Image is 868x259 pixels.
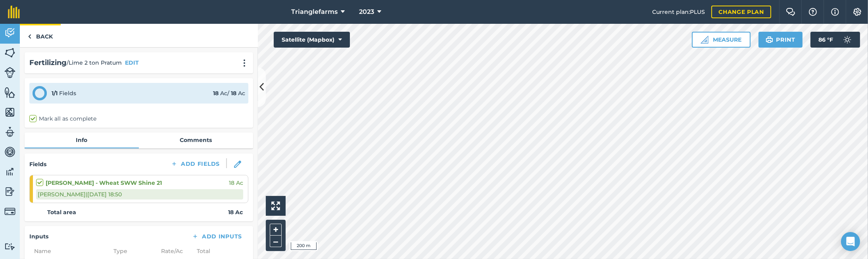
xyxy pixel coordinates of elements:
span: Name [29,247,109,255]
img: svg+xml;base64,PD94bWwgdmVyc2lvbj0iMS4wIiBlbmNvZGluZz0idXRmLTgiPz4KPCEtLSBHZW5lcmF0b3I6IEFkb2JlIE... [839,32,855,48]
img: svg+xml;base64,PHN2ZyB4bWxucz0iaHR0cDovL3d3dy53My5vcmcvMjAwMC9zdmciIHdpZHRoPSI1NiIgaGVpZ2h0PSI2MC... [4,47,15,59]
a: Comments [139,132,253,148]
h4: Inputs [29,232,48,241]
strong: [PERSON_NAME] - Wheat SWW Shine 21 [46,178,162,187]
strong: 18 [231,90,236,97]
div: Open Intercom Messenger [841,232,860,251]
a: Change plan [711,6,771,18]
button: Add Fields [164,158,226,169]
img: svg+xml;base64,PD94bWwgdmVyc2lvbj0iMS4wIiBlbmNvZGluZz0idXRmLTgiPz4KPCEtLSBHZW5lcmF0b3I6IEFkb2JlIE... [4,186,15,198]
span: Type [109,247,156,255]
strong: 18 Ac [228,208,243,217]
img: svg+xml;base64,PHN2ZyB4bWxucz0iaHR0cDovL3d3dy53My5vcmcvMjAwMC9zdmciIHdpZHRoPSI5IiBoZWlnaHQ9IjI0Ii... [28,32,31,41]
img: Two speech bubbles overlapping with the left bubble in the forefront [786,8,795,16]
img: svg+xml;base64,PHN2ZyB4bWxucz0iaHR0cDovL3d3dy53My5vcmcvMjAwMC9zdmciIHdpZHRoPSIxOSIgaGVpZ2h0PSIyNC... [766,35,773,44]
strong: 18 [213,90,219,97]
span: 18 Ac [229,178,243,187]
span: / Lime 2 ton Pratum [67,58,122,67]
strong: Total area [47,208,76,217]
span: Current plan : PLUS [652,8,705,16]
div: Ac / Ac [213,89,245,98]
img: svg+xml;base64,PD94bWwgdmVyc2lvbj0iMS4wIiBlbmNvZGluZz0idXRmLTgiPz4KPCEtLSBHZW5lcmF0b3I6IEFkb2JlIE... [4,126,15,138]
a: Back [20,24,61,47]
span: 2023 [359,7,374,17]
img: svg+xml;base64,PHN2ZyB4bWxucz0iaHR0cDovL3d3dy53My5vcmcvMjAwMC9zdmciIHdpZHRoPSI1NiIgaGVpZ2h0PSI2MC... [4,106,15,118]
button: 86 °F [810,32,860,48]
img: svg+xml;base64,PD94bWwgdmVyc2lvbj0iMS4wIiBlbmNvZGluZz0idXRmLTgiPz4KPCEtLSBHZW5lcmF0b3I6IEFkb2JlIE... [4,243,15,250]
img: svg+xml;base64,PD94bWwgdmVyc2lvbj0iMS4wIiBlbmNvZGluZz0idXRmLTgiPz4KPCEtLSBHZW5lcmF0b3I6IEFkb2JlIE... [4,67,15,78]
button: Print [759,32,803,48]
button: Add Inputs [185,231,248,242]
img: svg+xml;base64,PHN2ZyB4bWxucz0iaHR0cDovL3d3dy53My5vcmcvMjAwMC9zdmciIHdpZHRoPSI1NiIgaGVpZ2h0PSI2MC... [4,86,15,98]
img: A question mark icon [808,8,818,16]
label: Mark all as complete [29,115,96,123]
img: svg+xml;base64,PD94bWwgdmVyc2lvbj0iMS4wIiBlbmNvZGluZz0idXRmLTgiPz4KPCEtLSBHZW5lcmF0b3I6IEFkb2JlIE... [4,166,15,178]
button: EDIT [125,58,139,67]
h4: Fields [29,160,46,169]
strong: 1 / 1 [52,90,58,97]
span: Trianglefarms [291,7,338,17]
div: Fields [52,89,76,98]
img: A cog icon [853,8,862,16]
img: Ruler icon [701,36,709,44]
img: svg+xml;base64,PHN2ZyB4bWxucz0iaHR0cDovL3d3dy53My5vcmcvMjAwMC9zdmciIHdpZHRoPSIxNyIgaGVpZ2h0PSIxNy... [831,7,839,17]
img: svg+xml;base64,PD94bWwgdmVyc2lvbj0iMS4wIiBlbmNvZGluZz0idXRmLTgiPz4KPCEtLSBHZW5lcmF0b3I6IEFkb2JlIE... [4,146,15,158]
span: 86 ° F [818,32,833,48]
img: svg+xml;base64,PHN2ZyB3aWR0aD0iMTgiIGhlaWdodD0iMTgiIHZpZXdCb3g9IjAgMCAxOCAxOCIgZmlsbD0ibm9uZSIgeG... [234,161,241,168]
div: [PERSON_NAME] | [DATE] 18:50 [36,189,243,200]
button: Measure [692,32,751,48]
img: svg+xml;base64,PD94bWwgdmVyc2lvbj0iMS4wIiBlbmNvZGluZz0idXRmLTgiPz4KPCEtLSBHZW5lcmF0b3I6IEFkb2JlIE... [4,27,15,39]
span: Total [192,247,210,255]
button: – [270,236,282,247]
img: svg+xml;base64,PD94bWwgdmVyc2lvbj0iMS4wIiBlbmNvZGluZz0idXRmLTgiPz4KPCEtLSBHZW5lcmF0b3I6IEFkb2JlIE... [4,206,15,217]
h2: Fertilizing [29,57,67,69]
img: svg+xml;base64,PHN2ZyB4bWxucz0iaHR0cDovL3d3dy53My5vcmcvMjAwMC9zdmciIHdpZHRoPSIyMCIgaGVpZ2h0PSIyNC... [240,59,249,67]
img: fieldmargin Logo [8,6,20,18]
a: Info [25,132,139,148]
button: Satellite (Mapbox) [274,32,350,48]
img: Four arrows, one pointing top left, one top right, one bottom right and the last bottom left [271,201,280,210]
button: + [270,224,282,236]
span: Rate/ Ac [156,247,192,255]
